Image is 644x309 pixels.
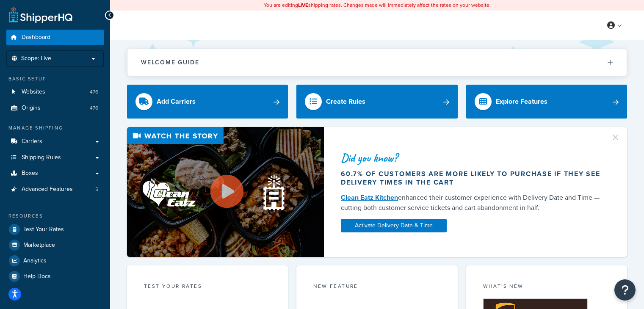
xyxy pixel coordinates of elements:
a: Help Docs [6,269,104,284]
span: Dashboard [22,34,50,41]
div: Add Carriers [157,96,196,108]
a: Explore Features [466,85,627,119]
a: Advanced Features5 [6,182,104,197]
span: Analytics [23,257,47,265]
b: LIVE [298,1,308,9]
div: Manage Shipping [6,124,104,132]
div: Create Rules [326,96,365,108]
span: Shipping Rules [22,154,61,161]
span: Test Your Rates [23,226,64,233]
div: Basic Setup [6,75,104,83]
a: Analytics [6,253,104,268]
a: Marketplace [6,237,104,253]
h2: Welcome Guide [141,59,199,66]
a: Test Your Rates [6,222,104,237]
span: Carriers [22,138,42,145]
div: What's New [483,282,610,292]
a: Create Rules [296,85,457,119]
a: Carriers [6,134,104,149]
li: Websites [6,84,104,100]
a: Websites476 [6,84,104,100]
span: Marketplace [23,242,55,249]
div: Resources [6,212,104,220]
div: enhanced their customer experience with Delivery Date and Time — cutting both customer service ti... [341,193,604,213]
span: Boxes [22,170,38,177]
span: Scope: Live [21,55,51,62]
button: Welcome Guide [127,49,627,76]
span: 5 [95,186,98,193]
a: Origins476 [6,100,104,116]
div: Test your rates [144,282,271,292]
a: Clean Eatz Kitchen [341,193,398,202]
a: Activate Delivery Date & Time [341,219,447,232]
a: Shipping Rules [6,150,104,166]
span: Advanced Features [22,186,73,193]
div: Explore Features [496,96,547,108]
div: New Feature [313,282,440,292]
div: Did you know? [341,152,604,164]
span: 476 [90,105,98,112]
a: Dashboard [6,30,104,45]
img: Video thumbnail [127,127,324,257]
a: Boxes [6,166,104,181]
span: Websites [22,88,45,96]
span: 476 [90,88,98,96]
a: Add Carriers [127,85,288,119]
li: Origins [6,100,104,116]
div: 60.7% of customers are more likely to purchase if they see delivery times in the cart [341,170,604,187]
span: Origins [22,105,41,112]
li: Advanced Features [6,182,104,197]
span: Help Docs [23,273,51,280]
button: Open Resource Center [614,279,636,301]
